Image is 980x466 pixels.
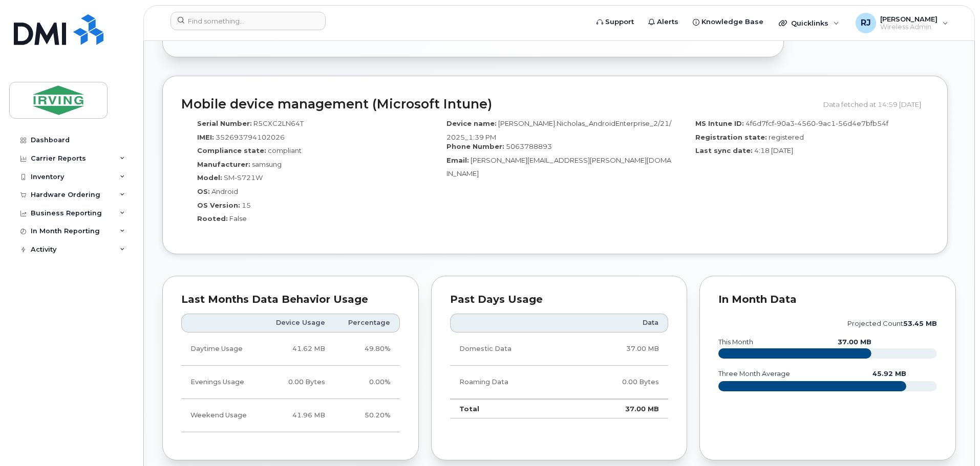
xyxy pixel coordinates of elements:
[334,314,400,332] th: Percentage
[446,156,671,178] span: [PERSON_NAME][EMAIL_ADDRESS][PERSON_NAME][DOMAIN_NAME]
[506,142,552,150] span: 5063788893
[657,17,678,27] span: Alerts
[686,12,771,32] a: Knowledge Base
[181,366,400,399] tr: Weekdays from 6:00pm to 8:00am
[718,338,753,346] text: this month
[718,295,937,305] div: In Month Data
[695,132,767,142] label: Registration state:
[880,23,938,31] span: Wireless Admin
[572,314,668,332] th: Data
[695,119,744,128] label: MS Intune ID:
[446,156,469,165] label: Email:
[216,133,285,141] span: 352693794102026
[197,119,252,128] label: Serial Number:
[772,13,846,33] div: Quicklinks
[224,173,263,182] span: SM-S721W
[197,132,214,142] label: IMEI:
[718,370,790,378] text: three month average
[572,332,668,366] td: 37.00 MB
[262,366,334,399] td: 0.00 Bytes
[253,119,304,127] span: R5CXC2LN64T
[171,12,326,30] input: Find something...
[450,366,572,399] td: Roaming Data
[450,295,669,305] div: Past Days Usage
[197,173,222,183] label: Model:
[181,332,262,366] td: Daytime Usage
[572,366,668,399] td: 0.00 Bytes
[589,12,641,32] a: Support
[605,17,634,27] span: Support
[450,332,572,366] td: Domestic Data
[197,214,228,224] label: Rooted:
[745,119,888,127] span: 4f6d7fcf-90a3-4560-9ac1-56d4e7bfb54f
[848,13,955,33] div: Ryan Johnson
[823,95,929,114] div: Data fetched at 14:59 [DATE]
[334,366,400,399] td: 0.00%
[701,17,763,27] span: Knowledge Base
[242,201,251,209] span: 15
[197,201,240,210] label: OS Version:
[334,399,400,432] td: 50.20%
[446,142,504,151] label: Phone Number:
[181,295,400,305] div: Last Months Data Behavior Usage
[197,187,210,196] label: OS:
[450,399,572,418] td: Total
[181,97,816,112] h2: Mobile device management (Microsoft Intune)
[197,160,250,169] label: Manufacturer:
[847,320,937,327] text: projected count
[903,320,937,327] tspan: 53.45 MB
[252,160,282,168] span: samsung
[572,399,668,418] td: 37.00 MB
[262,314,334,332] th: Device Usage
[181,366,262,399] td: Evenings Usage
[754,146,793,154] span: 4:18 [DATE]
[268,146,302,154] span: compliant
[211,187,238,195] span: Android
[197,146,266,156] label: Compliance state:
[181,399,262,432] td: Weekend Usage
[641,12,686,32] a: Alerts
[229,214,247,223] span: False
[262,332,334,366] td: 41.62 MB
[791,19,828,27] span: Quicklinks
[446,119,671,141] span: [PERSON_NAME].Nicholas_AndroidEnterprise_2/21/2025_1:39 PM
[262,399,334,432] td: 41.96 MB
[181,399,400,432] tr: Friday from 6:00pm to Monday 8:00am
[334,332,400,366] td: 49.80%
[695,146,753,156] label: Last sync date:
[872,370,906,378] text: 45.92 MB
[880,15,938,23] span: [PERSON_NAME]
[446,119,497,128] label: Device name:
[838,338,871,346] text: 37.00 MB
[861,17,871,29] span: RJ
[769,133,804,141] span: registered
